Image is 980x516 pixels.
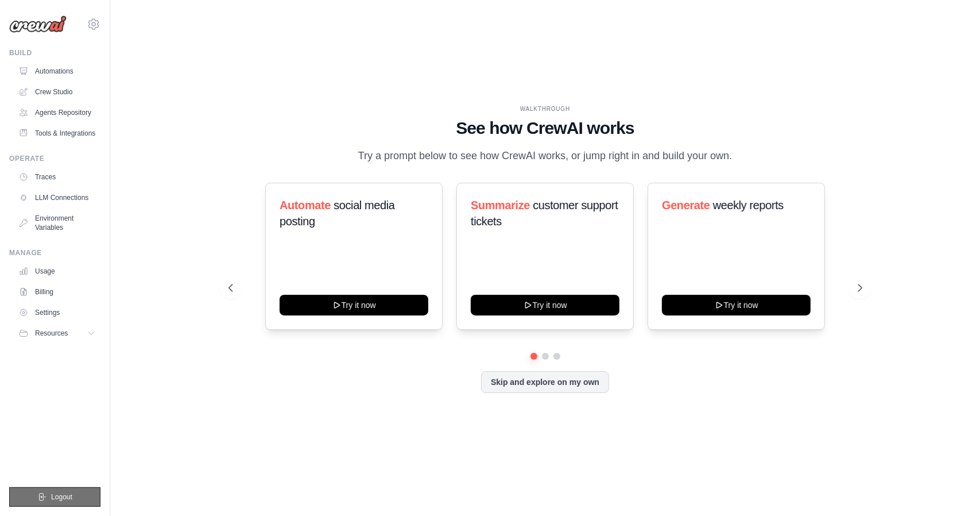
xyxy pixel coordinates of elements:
[14,324,100,342] button: Resources
[471,199,530,211] span: Summarize
[481,371,609,393] button: Skip and explore on my own
[14,124,100,143] a: Tools & Integrations
[471,199,618,228] span: customer support tickets
[9,248,100,257] div: Manage
[662,199,710,211] span: Generate
[14,209,100,237] a: Environment Variables
[280,199,331,211] span: Automate
[51,492,72,502] span: Logout
[471,295,619,315] button: Try it now
[14,283,100,301] a: Billing
[9,48,100,57] div: Build
[14,303,100,322] a: Settings
[14,103,100,122] a: Agents Repository
[14,262,100,280] a: Usage
[14,62,100,80] a: Automations
[9,487,100,507] button: Logout
[14,188,100,207] a: LLM Connections
[228,105,862,113] div: WALKTHROUGH
[9,154,100,163] div: Operate
[353,148,738,164] p: Try a prompt below to see how CrewAI works, or jump right in and build your own.
[280,199,395,228] span: social media posting
[662,295,811,315] button: Try it now
[280,295,428,315] button: Try it now
[713,199,784,211] span: weekly reports
[14,83,100,101] a: Crew Studio
[9,16,67,33] img: Logo
[228,118,862,138] h1: See how CrewAI works
[35,329,68,338] span: Resources
[14,168,100,186] a: Traces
